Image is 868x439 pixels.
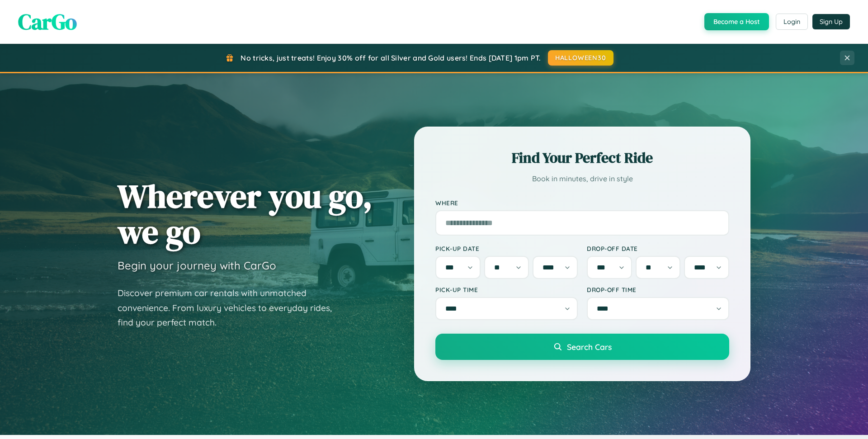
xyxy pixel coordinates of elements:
[704,13,769,30] button: Become a Host
[241,53,541,62] span: No tricks, just treats! Enjoy 30% off for all Silver and Gold users! Ends [DATE] 1pm PT.
[435,172,729,185] p: Book in minutes, drive in style
[587,286,729,293] label: Drop-off Time
[435,245,578,252] label: Pick-up Date
[548,50,613,66] button: HALLOWEEN30
[435,286,578,293] label: Pick-up Time
[118,178,373,250] h1: Wherever you go, we go
[812,14,850,29] button: Sign Up
[435,199,729,207] label: Where
[776,14,808,30] button: Login
[118,259,276,272] h3: Begin your journey with CarGo
[435,334,729,360] button: Search Cars
[567,342,612,352] span: Search Cars
[118,286,344,330] p: Discover premium car rentals with unmatched convenience. From luxury vehicles to everyday rides, ...
[18,7,77,37] span: CarGo
[435,148,729,168] h2: Find Your Perfect Ride
[587,245,729,252] label: Drop-off Date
